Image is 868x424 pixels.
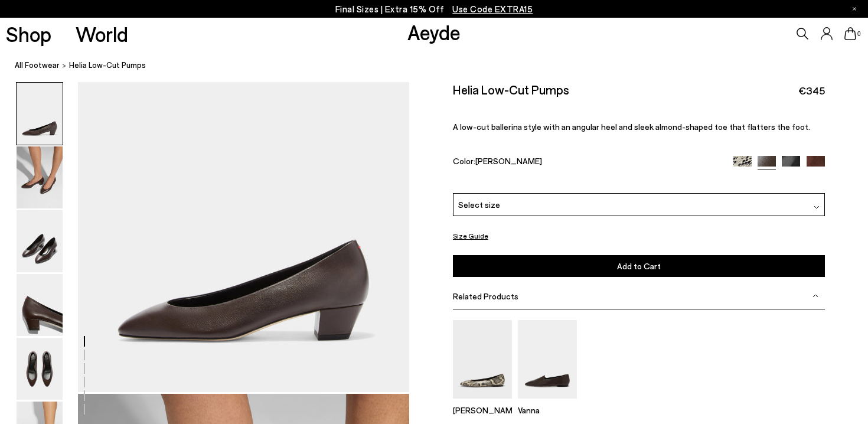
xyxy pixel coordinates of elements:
[812,293,818,299] img: svg%3E
[475,156,542,166] span: [PERSON_NAME]
[453,405,512,415] p: [PERSON_NAME]
[798,83,825,98] span: €345
[453,229,488,243] button: Size Guide
[518,405,577,415] p: Vanna
[518,320,577,399] img: Vanna Almond-Toe Loafers
[453,390,512,415] a: Ellie Almond-Toe Flats [PERSON_NAME]
[17,274,63,336] img: Helia Low-Cut Pumps - Image 4
[452,4,533,14] span: Navigate to /collections/ss25-final-sizes
[335,2,533,17] p: Final Sizes | Extra 15% Off
[17,146,63,208] img: Helia Low-Cut Pumps - Image 2
[17,210,63,272] img: Helia Low-Cut Pumps - Image 3
[856,31,862,37] span: 0
[617,261,661,271] span: Add to Cart
[453,291,518,301] span: Related Products
[453,156,722,169] div: Color:
[407,19,461,44] a: Aeyde
[17,338,63,400] img: Helia Low-Cut Pumps - Image 5
[458,199,500,211] span: Select size
[69,59,146,71] span: Helia Low-Cut Pumps
[15,59,60,71] a: All Footwear
[453,82,569,97] h2: Helia Low-Cut Pumps
[518,390,577,415] a: Vanna Almond-Toe Loafers Vanna
[15,50,868,82] nav: breadcrumb
[844,27,856,40] a: 0
[453,255,825,277] button: Add to Cart
[17,83,63,145] img: Helia Low-Cut Pumps - Image 1
[6,24,51,44] a: Shop
[453,320,512,399] img: Ellie Almond-Toe Flats
[453,122,825,132] p: A low-cut ballerina style with an angular heel and sleek almond-shaped toe that flatters the foot.
[76,24,128,44] a: World
[814,204,820,210] img: svg%3E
